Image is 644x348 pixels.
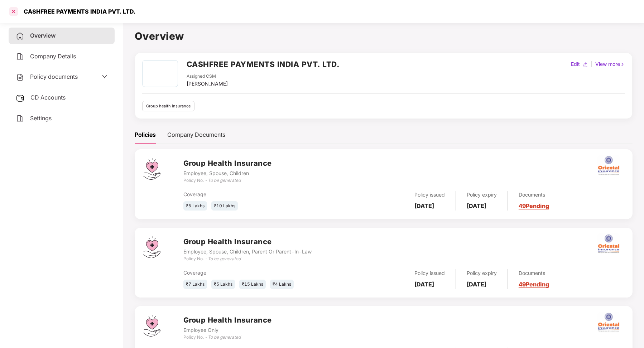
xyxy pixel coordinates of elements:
[143,236,160,258] img: svg+xml;base64,PHN2ZyB4bWxucz0iaHR0cDovL3d3dy53My5vcmcvMjAwMC9zdmciIHdpZHRoPSI0Ny43MTQiIGhlaWdodD...
[583,62,588,67] img: editIcon
[239,280,266,289] div: ₹15 Lakhs
[142,101,194,111] div: Group health insurance
[187,58,340,70] h2: CASHFREE PAYMENTS INDIA PVT. LTD.
[135,130,156,139] div: Policies
[30,53,76,60] span: Company Details
[30,73,78,80] span: Policy documents
[183,169,272,177] div: Employee, Spouse, Children
[208,178,241,183] i: To be generated
[183,280,207,289] div: ₹7 Lakhs
[183,190,330,198] div: Coverage
[183,315,272,326] h3: Group Health Insurance
[183,236,312,247] h3: Group Health Insurance
[596,231,621,256] img: oi.png
[187,80,228,88] div: [PERSON_NAME]
[102,74,107,79] span: down
[187,73,228,80] div: Assigned CSM
[183,201,207,211] div: ₹5 Lakhs
[167,130,225,139] div: Company Documents
[208,256,241,261] i: To be generated
[16,73,24,82] img: svg+xml;base64,PHN2ZyB4bWxucz0iaHR0cDovL3d3dy53My5vcmcvMjAwMC9zdmciIHdpZHRoPSIyNCIgaGVpZ2h0PSIyNC...
[16,94,25,102] img: svg+xml;base64,PHN2ZyB3aWR0aD0iMjUiIGhlaWdodD0iMjQiIHZpZXdCb3g9IjAgMCAyNSAyNCIgZmlsbD0ibm9uZSIgeG...
[596,310,621,335] img: oi.png
[594,60,626,68] div: View more
[135,28,633,44] h1: Overview
[211,201,238,211] div: ₹10 Lakhs
[16,52,24,61] img: svg+xml;base64,PHN2ZyB4bWxucz0iaHR0cDovL3d3dy53My5vcmcvMjAwMC9zdmciIHdpZHRoPSIyNCIgaGVpZ2h0PSIyNC...
[414,269,445,277] div: Policy issued
[596,153,621,178] img: oi.png
[467,269,497,277] div: Policy expiry
[589,60,594,68] div: |
[183,256,312,262] div: Policy No. -
[183,248,312,256] div: Employee, Spouse, Children, Parent Or Parent-In-Law
[270,280,294,289] div: ₹4 Lakhs
[143,158,160,180] img: svg+xml;base64,PHN2ZyB4bWxucz0iaHR0cDovL3d3dy53My5vcmcvMjAwMC9zdmciIHdpZHRoPSI0Ny43MTQiIGhlaWdodD...
[519,269,549,277] div: Documents
[467,281,486,288] b: [DATE]
[183,326,272,334] div: Employee Only
[183,158,272,169] h3: Group Health Insurance
[569,60,581,68] div: Edit
[30,115,52,122] span: Settings
[211,280,235,289] div: ₹5 Lakhs
[414,191,445,199] div: Policy issued
[519,281,549,288] a: 49 Pending
[143,315,160,337] img: svg+xml;base64,PHN2ZyB4bWxucz0iaHR0cDovL3d3dy53My5vcmcvMjAwMC9zdmciIHdpZHRoPSI0Ny43MTQiIGhlaWdodD...
[183,334,272,341] div: Policy No. -
[519,191,549,199] div: Documents
[30,32,56,39] span: Overview
[414,281,434,288] b: [DATE]
[16,114,24,123] img: svg+xml;base64,PHN2ZyB4bWxucz0iaHR0cDovL3d3dy53My5vcmcvMjAwMC9zdmciIHdpZHRoPSIyNCIgaGVpZ2h0PSIyNC...
[16,32,24,40] img: svg+xml;base64,PHN2ZyB4bWxucz0iaHR0cDovL3d3dy53My5vcmcvMjAwMC9zdmciIHdpZHRoPSIyNCIgaGVpZ2h0PSIyNC...
[620,62,625,67] img: rightIcon
[19,8,136,15] div: CASHFREE PAYMENTS INDIA PVT. LTD.
[519,202,549,209] a: 49 Pending
[414,202,434,209] b: [DATE]
[467,191,497,199] div: Policy expiry
[467,202,486,209] b: [DATE]
[30,94,66,101] span: CD Accounts
[183,177,272,184] div: Policy No. -
[183,269,330,277] div: Coverage
[208,334,241,340] i: To be generated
